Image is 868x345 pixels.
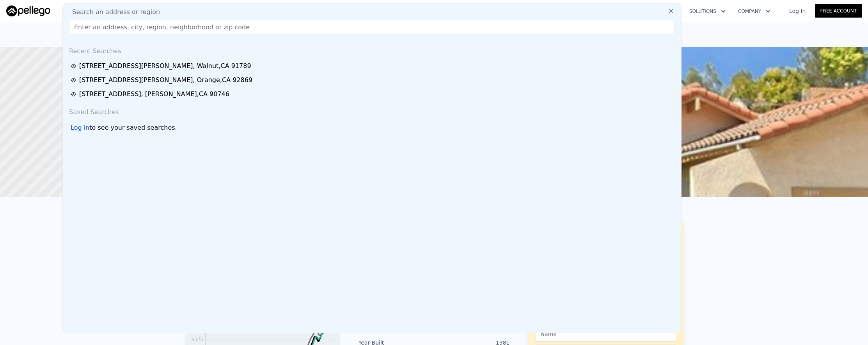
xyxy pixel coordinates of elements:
button: Solutions [683,4,732,18]
a: [STREET_ADDRESS], [PERSON_NAME],CA 90746 [71,89,676,99]
span: Search an address or region [66,7,160,17]
input: Enter an address, city, region, neighborhood or zip code [69,20,675,34]
div: [STREET_ADDRESS][PERSON_NAME] , Orange , CA 92869 [79,75,252,85]
a: Log In [780,7,815,15]
a: [STREET_ADDRESS][PERSON_NAME], Orange,CA 92869 [71,75,676,85]
tspan: $525 [191,337,203,342]
div: Log in [71,123,89,132]
div: Recent Searches [66,40,678,59]
a: [STREET_ADDRESS][PERSON_NAME], Walnut,CA 91789 [71,61,676,71]
div: Saved Searches [66,101,678,120]
span: to see your saved searches. [89,123,177,132]
input: Name [536,327,676,341]
button: Company [732,4,777,18]
div: [STREET_ADDRESS] , [PERSON_NAME] , CA 90746 [79,89,229,99]
div: [STREET_ADDRESS][PERSON_NAME] , Walnut , CA 91789 [79,61,251,71]
img: Pellego [6,5,50,16]
a: Free Account [815,4,862,18]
